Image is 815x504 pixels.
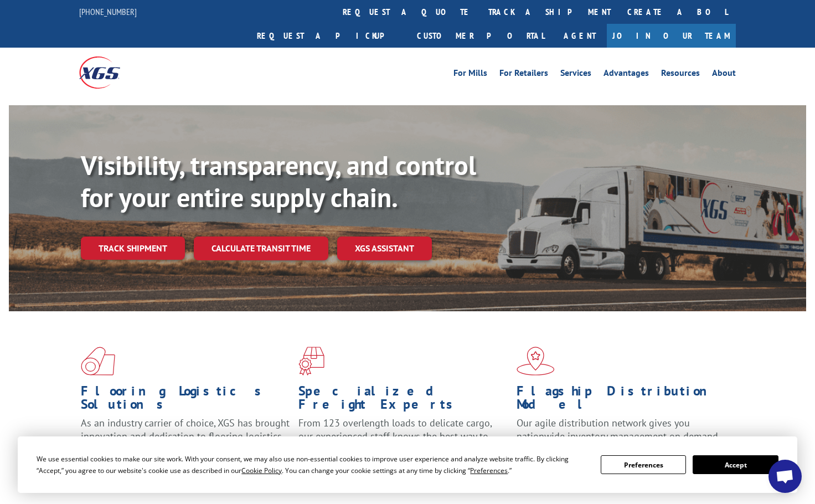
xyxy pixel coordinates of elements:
a: Services [560,69,591,81]
a: XGS ASSISTANT [337,236,432,260]
div: We use essential cookies to make our site work. With your consent, we may also use non-essential ... [37,453,587,476]
div: Open chat [768,460,802,493]
div: Cookie Consent Prompt [18,436,797,493]
span: Our agile distribution network gives you nationwide inventory management on demand. [517,416,720,443]
a: About [712,69,736,81]
a: Agent [553,24,607,48]
b: Visibility, transparency, and control for your entire supply chain. [81,148,476,214]
a: Advantages [603,69,649,81]
a: Resources [661,69,700,81]
button: Accept [693,455,778,474]
img: xgs-icon-flagship-distribution-model-red [517,347,555,376]
span: As an industry carrier of choice, XGS has brought innovation and dedication to flooring logistics... [81,416,290,456]
a: Track shipment [81,236,185,260]
a: For Retailers [499,69,548,81]
span: Preferences [470,466,508,475]
a: Calculate transit time [194,236,328,260]
span: Cookie Policy [241,466,282,475]
a: Customer Portal [409,24,553,48]
p: From 123 overlength loads to delicate cargo, our experienced staff knows the best way to move you... [298,416,508,466]
a: Join Our Team [607,24,736,48]
button: Preferences [601,455,686,474]
h1: Specialized Freight Experts [298,384,508,416]
a: [PHONE_NUMBER] [79,6,137,17]
a: Request a pickup [249,24,409,48]
h1: Flooring Logistics Solutions [81,384,290,416]
a: For Mills [453,69,487,81]
h1: Flagship Distribution Model [517,384,726,416]
img: xgs-icon-total-supply-chain-intelligence-red [81,347,115,376]
img: xgs-icon-focused-on-flooring-red [298,347,324,376]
